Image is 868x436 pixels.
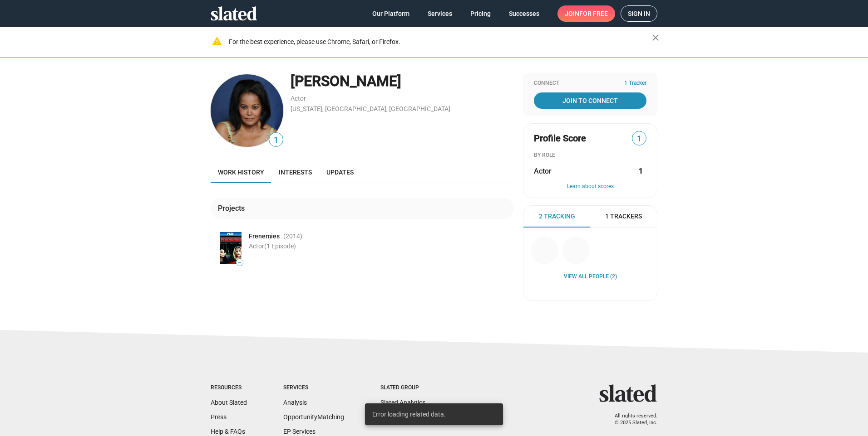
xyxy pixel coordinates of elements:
[628,6,650,21] span: Sign in
[470,5,491,22] span: Pricing
[291,95,306,102] a: Actor
[372,5,409,22] span: Our Platform
[271,161,319,183] a: Interests
[264,242,296,250] span: (1 Episode)
[269,134,283,146] span: 1
[534,152,646,159] div: BY ROLE
[650,32,661,43] mat-icon: close
[420,5,459,22] a: Services
[428,5,452,22] span: Services
[283,413,344,421] a: OpportunityMatching
[211,413,227,421] a: Press
[632,133,646,145] span: 1
[579,5,608,22] span: for free
[372,410,446,419] span: Error loading related data.
[218,169,264,176] span: Work history
[605,212,642,221] span: 1 Trackers
[220,232,242,264] img: Poster: Frenemies
[463,5,498,22] a: Pricing
[283,428,316,435] a: EP Services
[229,36,652,48] div: For the best experience, please use Chrome, Safari, or Firefox.
[249,242,296,250] span: Actor
[534,183,646,190] button: Learn about scores
[212,36,222,47] mat-icon: warning
[624,80,646,87] span: 1 Tracker
[605,413,657,426] p: All rights reserved. © 2025 Slated, Inc.
[534,132,586,145] span: Profile Score
[291,72,514,91] div: [PERSON_NAME]
[279,169,312,176] span: Interests
[380,384,442,392] div: Slated Group
[211,161,271,183] a: Work history
[326,169,354,176] span: Updates
[283,232,302,241] span: (2014 )
[249,232,280,241] span: Frenemies
[211,384,247,392] div: Resources
[291,105,450,112] a: [US_STATE], [GEOGRAPHIC_DATA], [GEOGRAPHIC_DATA]
[557,5,615,22] a: Joinfor free
[534,166,552,176] span: Actor
[237,260,243,265] span: —
[211,74,283,147] img: cheryl desouza
[283,399,307,406] a: Analysis
[509,5,539,22] span: Successes
[283,384,344,392] div: Services
[639,166,643,176] strong: 1
[534,80,646,87] div: Connect
[564,273,617,281] a: View all People (2)
[539,212,575,221] span: 2 Tracking
[211,428,245,435] a: Help & FAQs
[621,5,657,22] a: Sign in
[319,161,361,183] a: Updates
[565,5,608,22] span: Join
[536,92,645,109] span: Join To Connect
[218,203,248,213] div: Projects
[211,399,247,406] a: About Slated
[502,5,547,22] a: Successes
[534,92,646,109] a: Join To Connect
[365,5,417,22] a: Our Platform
